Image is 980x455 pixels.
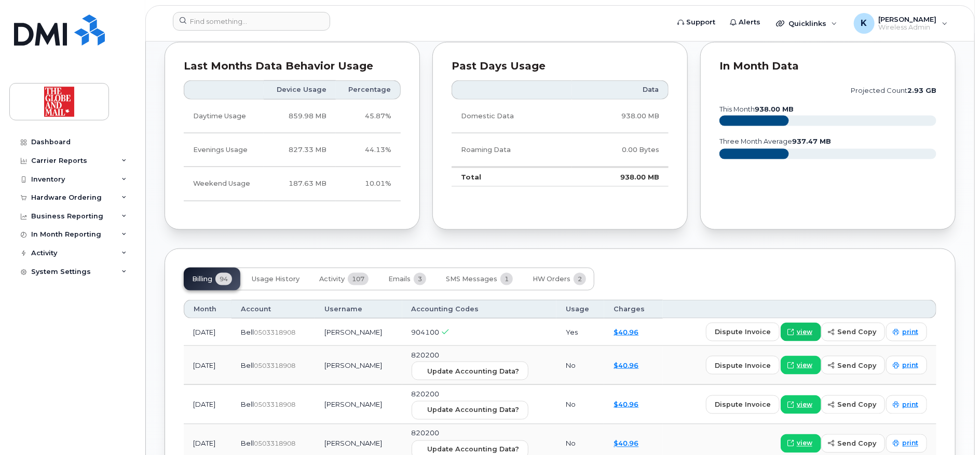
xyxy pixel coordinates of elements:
a: $40.96 [614,361,638,369]
span: Bell [241,361,254,369]
span: 3 [414,273,426,285]
td: 44.13% [336,133,401,167]
button: send copy [821,434,885,453]
div: Quicklinks [769,13,845,34]
span: view [797,400,812,409]
td: 859.98 MB [264,100,336,133]
span: dispute invoice [715,361,771,370]
span: Activity [319,275,345,283]
span: HW Orders [533,275,570,283]
th: Charges [604,300,663,319]
td: [PERSON_NAME] [315,346,402,385]
tr: Weekdays from 6:00pm to 8:00am [184,133,401,167]
span: Wireless Admin [879,23,937,32]
td: No [556,385,604,424]
td: Weekend Usage [184,167,264,201]
td: Daytime Usage [184,100,264,133]
td: Yes [556,319,604,346]
span: 0503318908 [254,362,295,369]
td: [PERSON_NAME] [315,385,402,424]
button: Update Accounting Data? [412,401,528,420]
th: Percentage [336,80,401,99]
div: Last Months Data Behavior Usage [184,61,401,72]
a: print [886,434,927,453]
span: SMS Messages [446,275,497,283]
button: send copy [821,395,885,414]
th: Device Usage [264,80,336,99]
span: Update Accounting Data? [428,405,520,415]
text: this month [719,105,794,113]
button: Update Accounting Data? [412,362,528,380]
th: Account [232,300,315,319]
span: 904100 [412,328,440,336]
span: K [861,17,867,30]
th: Data [572,80,669,99]
a: Support [670,12,723,33]
a: view [781,323,821,341]
th: Usage [556,300,604,319]
tspan: 2.93 GB [907,87,936,94]
span: 0503318908 [254,401,295,408]
td: 827.33 MB [264,133,336,167]
a: view [781,434,821,453]
tspan: 937.47 MB [792,137,831,145]
td: 0.00 Bytes [572,133,669,167]
span: Alerts [739,17,760,27]
span: dispute invoice [715,399,771,409]
tspan: 938.00 MB [755,105,794,113]
span: Quicklinks [788,19,826,27]
button: dispute invoice [706,356,780,375]
td: [PERSON_NAME] [315,319,402,346]
td: Roaming Data [452,133,572,167]
span: 0503318908 [254,440,295,448]
span: 1 [500,273,513,285]
td: 938.00 MB [572,167,669,187]
td: No [556,346,604,385]
span: [PERSON_NAME] [879,15,937,23]
span: view [797,361,812,370]
span: print [902,400,918,409]
span: send copy [837,439,876,449]
a: $40.96 [614,400,638,408]
input: Find something... [173,12,330,31]
span: view [797,439,812,448]
span: dispute invoice [715,327,771,337]
span: Emails [388,275,411,283]
td: Evenings Usage [184,133,264,167]
span: send copy [837,327,876,337]
span: Bell [241,400,254,408]
span: 2 [574,273,586,285]
td: [DATE] [184,346,232,385]
div: Past Days Usage [452,61,669,72]
a: print [886,356,927,375]
span: Bell [241,328,254,336]
a: $40.96 [614,439,638,448]
td: [DATE] [184,319,232,346]
span: Bell [241,439,254,448]
td: Total [452,167,572,187]
th: Accounting Codes [402,300,557,319]
a: view [781,395,821,414]
button: dispute invoice [706,395,780,414]
span: send copy [837,399,876,409]
td: 187.63 MB [264,167,336,201]
span: 820200 [412,390,440,398]
td: 10.01% [336,167,401,201]
span: Update Accounting Data? [428,445,520,454]
td: 45.87% [336,100,401,133]
span: view [797,327,812,337]
span: 0503318908 [254,328,295,336]
div: In Month Data [719,61,936,72]
span: print [902,327,918,337]
span: Support [686,17,715,27]
div: Keith [847,13,955,34]
th: Username [315,300,402,319]
button: send copy [821,356,885,375]
td: 938.00 MB [572,100,669,133]
button: send copy [821,323,885,341]
a: $40.96 [614,328,638,336]
span: 820200 [412,429,440,437]
span: 820200 [412,351,440,359]
span: Usage History [252,275,300,283]
span: send copy [837,361,876,370]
